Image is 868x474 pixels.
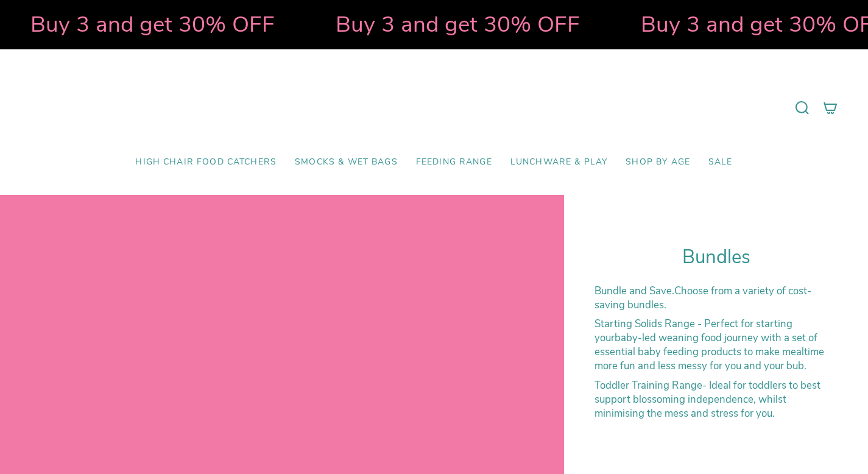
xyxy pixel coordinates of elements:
[595,246,838,269] h1: Bundles
[595,378,702,392] strong: Toddler Training Range
[286,148,407,177] a: Smocks & Wet Bags
[595,378,838,420] p: - Ideal for toddlers to best support blossoming independence, whilst minimising the mess and stre...
[135,157,277,168] span: High Chair Food Catchers
[595,331,824,373] span: baby-led weaning food journey with a set of essential baby feeding products to make mealtime more...
[626,157,690,168] span: Shop by Age
[699,148,742,177] a: SALE
[595,317,838,373] p: - Perfect for starting your
[501,148,616,177] a: Lunchware & Play
[126,148,286,177] a: High Chair Food Catchers
[510,157,607,168] span: Lunchware & Play
[223,9,467,40] strong: Buy 3 and get 30% OFF
[528,9,772,40] strong: Buy 3 and get 30% OFF
[595,284,838,312] p: Choose from a variety of cost-saving bundles.
[708,157,733,168] span: SALE
[595,284,674,298] strong: Bundle and Save.
[407,148,501,177] a: Feeding Range
[416,157,492,168] span: Feeding Range
[295,157,398,168] span: Smocks & Wet Bags
[616,148,699,177] a: Shop by Age
[595,317,695,331] strong: Starting Solids Range
[329,68,539,148] a: Mumma’s Little Helpers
